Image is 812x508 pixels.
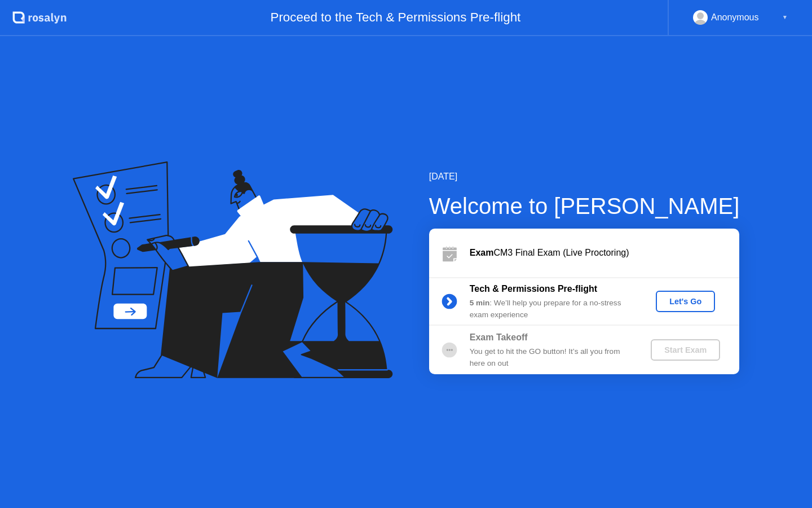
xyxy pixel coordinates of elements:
div: : We’ll help you prepare for a no-stress exam experience [470,297,632,321]
div: You get to hit the GO button! It’s all you from here on out [470,346,632,369]
b: Exam [470,248,494,257]
div: Welcome to [PERSON_NAME] [429,189,740,223]
button: Start Exam [651,339,720,361]
div: [DATE] [429,170,740,183]
b: 5 min [470,299,490,307]
div: Start Exam [655,345,716,354]
b: Exam Takeoff [470,332,528,342]
button: Let's Go [656,291,715,312]
div: CM3 Final Exam (Live Proctoring) [470,246,739,260]
b: Tech & Permissions Pre-flight [470,284,597,294]
div: Let's Go [660,297,710,306]
div: Anonymous [711,10,759,25]
div: ▼ [782,10,788,25]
